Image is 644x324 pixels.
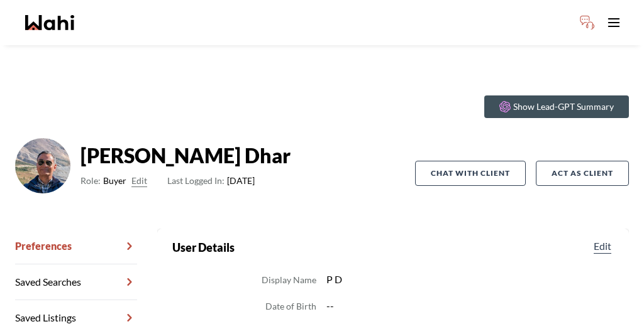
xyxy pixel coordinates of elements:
[513,100,614,113] p: Show Lead-GPT Summary
[172,239,235,256] h2: User Details
[167,173,255,188] span: [DATE]
[484,95,629,118] button: Show Lead-GPT Summary
[536,161,629,186] button: Act as Client
[80,143,291,168] strong: [PERSON_NAME] Dhar
[131,173,147,188] button: Edit
[15,264,137,300] a: Saved Searches
[80,173,101,188] span: Role:
[15,229,137,264] a: Preferences
[167,175,225,186] span: Last Logged In:
[262,273,316,288] dt: Display Name
[25,15,74,30] a: Wahi homepage
[415,161,526,186] button: Chat with client
[601,10,626,35] button: Toggle open navigation menu
[591,239,614,254] button: Edit
[326,271,614,288] dd: P D
[326,298,614,314] dd: --
[103,173,126,188] span: Buyer
[15,138,70,193] img: ALV-UjUiAQt3Lei_jJF_lG1l5vFXiN7PUoIR4ImX-XUXAhal5FBbi9S954qnXb-zBwS13u_Hoht7ooJAKLFX3EY0Qk8LtQFet...
[265,299,316,314] dt: Date of Birth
